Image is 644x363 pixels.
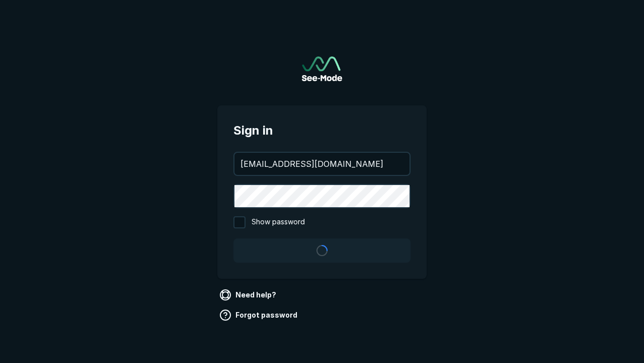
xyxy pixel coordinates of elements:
span: Sign in [233,122,411,140]
a: Forgot password [217,307,301,323]
img: See-Mode Logo [302,56,342,81]
a: Go to sign in [302,56,342,81]
span: Show password [252,216,305,228]
a: Need help? [217,287,280,303]
input: your@email.com [234,153,410,175]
